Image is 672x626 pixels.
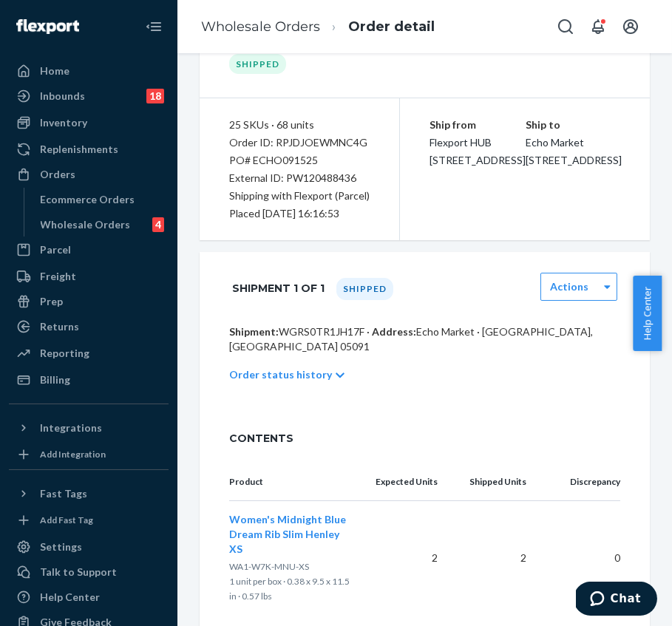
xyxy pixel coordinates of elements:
button: Talk to Support [9,560,169,584]
a: Settings [9,535,169,559]
a: Prep [9,290,169,313]
a: Wholesale Orders [201,18,320,35]
div: 25 SKUs · 68 units [229,116,370,134]
button: Open notifications [583,12,613,41]
a: Home [9,59,169,83]
a: Parcel [9,238,169,262]
div: Reporting [40,346,89,361]
ol: breadcrumbs [189,5,447,49]
div: Shipped [336,278,393,300]
div: Freight [40,269,76,284]
a: Reporting [9,341,169,365]
a: Billing [9,368,169,392]
img: Flexport logo [16,19,79,34]
a: Inbounds18 [9,84,169,108]
div: Help Center [40,590,100,605]
a: Add Fast Tag [9,511,169,529]
div: Inventory [40,115,87,130]
div: Fast Tags [40,486,87,501]
a: Orders [9,163,169,186]
a: Add Integration [9,446,169,463]
p: 2 [376,551,438,565]
span: Shipment: [229,325,279,338]
div: PO# ECHO091525 [229,152,370,169]
div: Ecommerce Orders [41,192,135,207]
button: Integrations [9,416,169,440]
label: Actions [550,279,588,294]
a: Order detail [348,18,435,35]
a: Ecommerce Orders [33,188,169,211]
span: WA1-W7K-MNU-XS [229,561,309,572]
div: Shipped [229,54,286,74]
span: Address: [372,325,416,338]
iframe: Opens a widget where you can chat to one of our agents [576,582,657,619]
a: Inventory [9,111,169,135]
div: Placed [DATE] 16:16:53 [229,205,370,222]
span: Flexport HUB [STREET_ADDRESS] [430,136,526,166]
button: Women's Midnight Blue Dream Rib Slim Henley XS [229,512,352,557]
div: Returns [40,319,79,334]
p: Ship to [526,116,622,134]
span: CONTENTS [229,431,620,446]
div: Replenishments [40,142,118,157]
a: Freight [9,265,169,288]
a: Help Center [9,585,169,609]
div: External ID: PW120488436 [229,169,370,187]
p: 2 [461,551,526,565]
p: Shipped Units [461,475,526,489]
p: 1 unit per box · 0.38 x 9.5 x 11.5 in · 0.57 lbs [229,574,352,604]
a: Replenishments [9,137,169,161]
div: Wholesale Orders [41,217,131,232]
a: Returns [9,315,169,338]
div: Inbounds [40,89,85,103]
div: Prep [40,294,63,309]
div: Billing [40,372,70,387]
div: Home [40,64,69,78]
p: 0 [551,551,620,565]
div: 18 [146,89,164,103]
div: Add Fast Tag [40,514,93,526]
div: Orders [40,167,75,182]
p: Order status history [229,367,332,382]
div: Integrations [40,421,102,435]
div: Add Integration [40,448,106,460]
button: Open account menu [616,12,645,41]
button: Fast Tags [9,482,169,506]
button: Help Center [633,276,662,351]
div: Talk to Support [40,565,117,579]
span: Echo Market [STREET_ADDRESS] [526,136,622,166]
div: Parcel [40,242,71,257]
span: Women's Midnight Blue Dream Rib Slim Henley XS [229,513,346,555]
div: Order ID: RPJDJOEWMNC4G [229,134,370,152]
p: Expected Units [376,475,438,489]
p: WGRS0TR1JH17F · Echo Market · [GEOGRAPHIC_DATA], [GEOGRAPHIC_DATA] 05091 [229,324,620,354]
h1: Shipment 1 of 1 [232,273,325,304]
a: Wholesale Orders4 [33,213,169,237]
div: Settings [40,540,82,554]
button: Close Navigation [139,12,169,41]
p: Shipping with Flexport (Parcel) [229,187,370,205]
p: Discrepancy [551,475,620,489]
p: Ship from [430,116,526,134]
button: Open Search Box [551,12,580,41]
p: Product [229,475,352,489]
div: 4 [152,217,164,232]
